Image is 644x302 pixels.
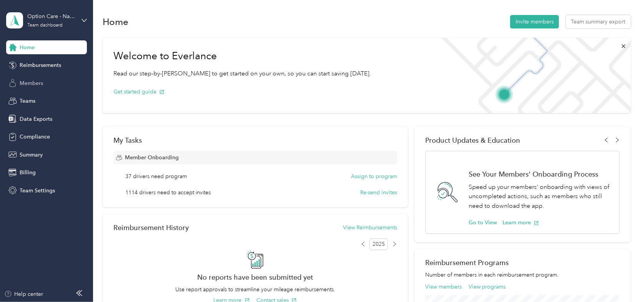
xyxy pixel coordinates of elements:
[433,38,631,113] img: Welcome to everlance
[425,136,520,144] span: Product Updates & Education
[503,219,539,227] button: Learn more
[20,97,35,105] span: Teams
[113,136,397,144] div: My Tasks
[20,151,43,159] span: Summary
[601,259,644,302] iframe: Everlance-gr Chat Button Frame
[20,115,52,123] span: Data Exports
[125,189,211,197] span: 1114 drivers need to accept invites
[469,170,611,178] h1: See Your Members' Onboarding Process
[113,69,371,78] p: Read our step-by-[PERSON_NAME] to get started on your own, so you can start saving [DATE].
[425,283,462,291] button: View members
[469,182,611,211] p: Speed up your members' onboarding with views of uncompleted actions, such as members who still ne...
[20,43,35,52] span: Home
[27,23,63,28] div: Team dashboard
[113,285,397,294] p: Use report approvals to streamline your mileage reimbursements.
[369,239,388,250] span: 2025
[113,224,189,232] h2: Reimbursement History
[351,172,397,180] button: Assign to program
[125,154,179,162] span: Member Onboarding
[20,187,55,195] span: Team Settings
[510,15,559,28] button: Invite members
[469,283,506,291] button: View programs
[20,79,43,87] span: Members
[343,224,397,232] button: View Reimbursements
[566,15,631,28] button: Team summary export
[103,18,128,26] h1: Home
[425,271,620,279] p: Number of members in each reimbursement program.
[113,273,397,281] h2: No reports have been submitted yet
[20,169,36,177] span: Billing
[425,259,620,267] h2: Reimbursement Programs
[360,189,397,197] button: Re-send invites
[4,290,43,298] button: Help center
[27,12,75,20] div: Option Care - Naven Health
[20,133,50,141] span: Compliance
[113,50,371,62] h1: Welcome to Everlance
[113,88,165,96] button: Get started guide
[125,172,187,180] span: 37 drivers need program
[469,219,497,227] button: Go to View
[20,61,61,69] span: Reimbursements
